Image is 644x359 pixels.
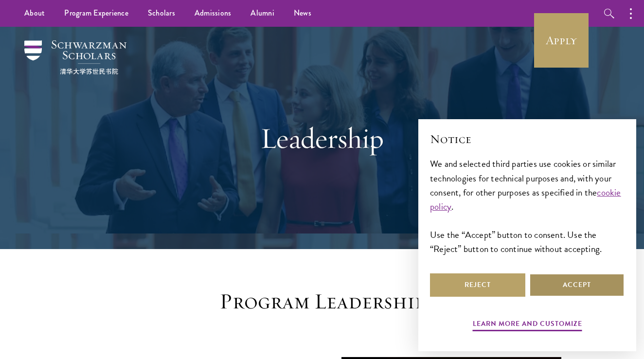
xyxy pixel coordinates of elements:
[171,288,473,315] h3: Program Leadership
[534,13,589,68] a: Apply
[154,121,490,156] h1: Leadership
[430,185,621,214] a: cookie policy
[430,131,625,147] h2: Notice
[24,40,126,74] img: Schwarzman Scholars
[430,157,625,255] div: We and selected third parties use cookies or similar technologies for technical purposes and, wit...
[473,318,582,333] button: Learn more and customize
[430,273,525,297] button: Reject
[529,273,625,297] button: Accept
